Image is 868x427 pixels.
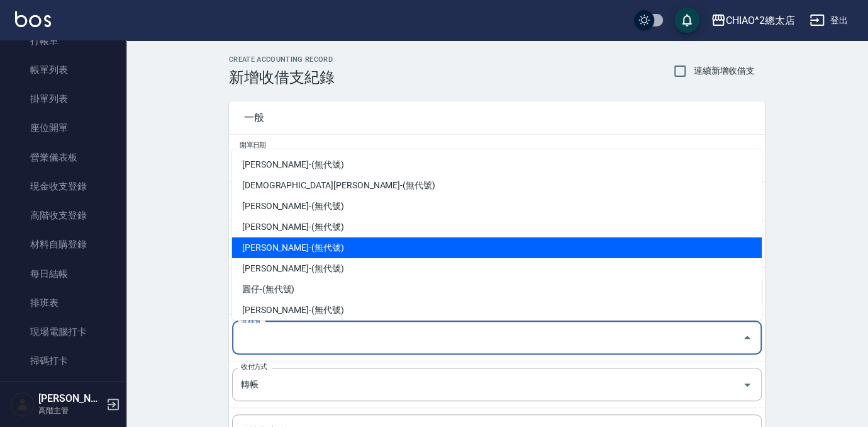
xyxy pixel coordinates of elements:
[674,8,699,33] button: save
[5,143,121,172] a: 營業儀表板
[5,317,121,346] a: 現場電腦打卡
[5,172,121,201] a: 現金收支登錄
[726,13,795,28] div: CHIAO^2總太店
[232,217,762,237] li: [PERSON_NAME]-(無代號)
[232,258,762,279] li: [PERSON_NAME]-(無代號)
[5,55,121,84] a: 帳單列表
[706,8,800,33] button: CHIAO^2總太店
[10,392,35,417] img: Person
[5,259,121,288] a: 每日結帳
[804,9,853,32] button: 登出
[232,300,762,321] li: [PERSON_NAME]-(無代號)
[15,11,51,27] img: Logo
[241,362,267,372] label: 收付方式
[240,140,266,150] label: 開單日期
[232,175,762,196] li: [DEMOGRAPHIC_DATA][PERSON_NAME]-(無代號)
[693,64,755,77] span: 連續新增收借支
[5,230,121,259] a: 材料自購登錄
[38,405,103,416] p: 高階主管
[244,111,750,124] span: 一般
[229,55,335,64] h2: CREATE ACCOUNTING RECORD
[737,327,757,348] button: Close
[5,84,121,113] a: 掛單列表
[38,392,103,405] h5: [PERSON_NAME]
[232,196,762,217] li: [PERSON_NAME]-(無代號)
[232,237,762,258] li: [PERSON_NAME]-(無代號)
[5,201,121,230] a: 高階收支登錄
[5,288,121,317] a: 排班表
[5,346,121,375] a: 掃碼打卡
[5,381,121,414] button: 預約管理
[5,26,121,55] a: 打帳單
[5,113,121,142] a: 座位開單
[737,375,757,395] button: Open
[232,154,762,175] li: [PERSON_NAME]-(無代號)
[229,69,335,86] h3: 新增收借支紀錄
[232,279,762,300] li: 圓仔-(無代號)
[241,316,260,325] label: 登錄者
